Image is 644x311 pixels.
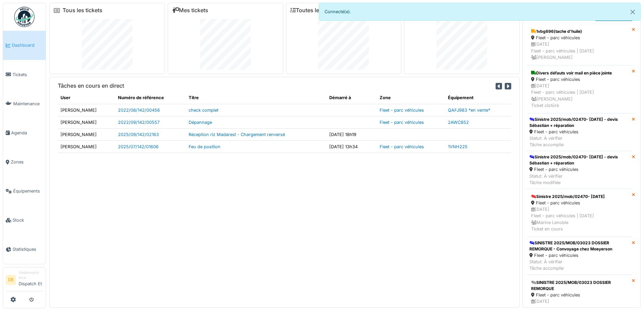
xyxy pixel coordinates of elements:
div: Fleet - parc véhicules [529,129,629,135]
span: Stock [13,217,43,223]
a: Réception riz Madarest - Chargement renversé [189,132,285,137]
span: translation missing: fr.shared.user [61,95,70,100]
span: Équipements [13,188,43,194]
a: Divers défauts voir mail en pièce jointe Fleet - parc véhicules [DATE]Fleet - parc véhicules | [D... [527,65,632,113]
a: 2022/09/142/00557 [118,120,160,125]
a: Fleet - parc véhicules [380,144,424,149]
th: Zone [377,92,446,104]
div: Fleet - parc véhicules [531,200,627,206]
li: Dispatch Et [19,270,43,290]
button: Close [625,3,640,21]
a: Dépannage [189,120,212,125]
a: Mes tickets [172,7,208,14]
div: Sinistre 2025/mob/02470- [DATE] - devis Sébastian + réparation [529,116,629,129]
a: Dashboard [3,31,46,60]
a: 2025/07/142/01606 [118,144,159,149]
li: DE [6,275,16,285]
td: [PERSON_NAME] [58,141,115,153]
div: [DATE] Fleet - parc véhicules | [DATE] [PERSON_NAME] Ticket clotûré [531,83,627,109]
a: Fleet - parc véhicules [380,108,424,113]
a: Zones [3,148,46,177]
a: 2025/09/142/02163 [118,132,159,137]
th: Démarré à [327,92,377,104]
div: Statut: À vérifier Tâche modifiée [529,173,629,186]
div: SINISTRE 2025/MOB/03023 DOSSIER REMORQUE [531,280,627,292]
span: Statistiques [13,246,43,252]
span: Tickets [13,71,43,78]
a: Feu de position [189,144,220,149]
a: Sinistre 2025/mob/02470- [DATE] - devis Sébastian + réparation Fleet - parc véhicules Statut: À v... [527,151,632,189]
div: [DATE] Fleet - parc véhicules | [DATE] [PERSON_NAME] [531,41,627,61]
div: Fleet - parc véhicules [531,35,627,41]
a: DE Gestionnaire localDispatch Et [6,270,43,291]
td: [DATE] 18h19 [327,128,377,140]
span: Maintenance [13,101,43,107]
a: Tous les tickets [63,7,102,14]
div: Fleet - parc véhicules [531,76,627,83]
div: Statut: À vérifier Tâche accomplie [529,259,629,271]
td: [PERSON_NAME] [58,128,115,140]
td: [PERSON_NAME] [58,116,115,128]
a: Stock [3,206,46,235]
a: Toutes les tâches [290,7,341,14]
span: Dashboard [12,42,43,48]
a: Fleet - parc véhicules [380,120,424,125]
a: 2022/08/142/00456 [118,108,160,113]
a: SINISTRE 2025/MOB/03023 DOSSIER REMORQUE - Convoyage chez Moeyerson Fleet - parc véhicules Statut... [527,237,632,275]
div: Fleet - parc véhicules [529,166,629,173]
div: Fleet - parc véhicules [531,292,627,298]
td: [DATE] 13h34 [327,141,377,153]
div: Sinistre 2025/mob/02470- [DATE] - devis Sébastian + réparation [529,154,629,166]
a: Sinistre 2025/mob/02470- [DATE] Fleet - parc véhicules [DATE]Fleet - parc véhicules | [DATE] Mari... [527,189,632,237]
div: Gestionnaire local [19,270,43,281]
div: Statut: À vérifier Tâche accomplie [529,135,629,148]
th: Équipement [445,92,511,104]
a: Sinistre 2025/mob/02470- [DATE] - devis Sébastian + réparation Fleet - parc véhicules Statut: À v... [527,113,632,151]
a: Maintenance [3,89,46,118]
h6: Tâches en cours en direct [58,83,124,89]
a: QAFJ983 *en vente* [448,108,490,113]
div: Divers défauts voir mail en pièce jointe [531,70,627,76]
th: Titre [186,92,326,104]
a: check complet [189,108,218,113]
th: Numéro de référence [115,92,186,104]
td: [PERSON_NAME] [58,104,115,116]
div: Sinistre 2025/mob/02470- [DATE] [531,194,627,200]
img: Badge_color-CXgf-gQk.svg [14,7,34,27]
a: Agenda [3,118,46,147]
a: 2AWC852 [448,120,469,125]
a: Statistiques [3,235,46,264]
a: 1vbg696(tache d'huile) Fleet - parc véhicules [DATE]Fleet - parc véhicules | [DATE] [PERSON_NAME] [527,24,632,65]
div: SINISTRE 2025/MOB/03023 DOSSIER REMORQUE - Convoyage chez Moeyerson [529,240,629,252]
div: Connecté(e). [319,3,641,21]
span: Zones [11,159,43,165]
div: [DATE] Fleet - parc véhicules | [DATE] Marine Lenoble Ticket en cours [531,206,627,232]
a: 1VNH225 [448,144,468,149]
div: Fleet - parc véhicules [529,252,629,259]
a: Équipements [3,177,46,206]
span: Agenda [11,130,43,136]
div: 1vbg696(tache d'huile) [531,28,627,35]
a: Tickets [3,60,46,89]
